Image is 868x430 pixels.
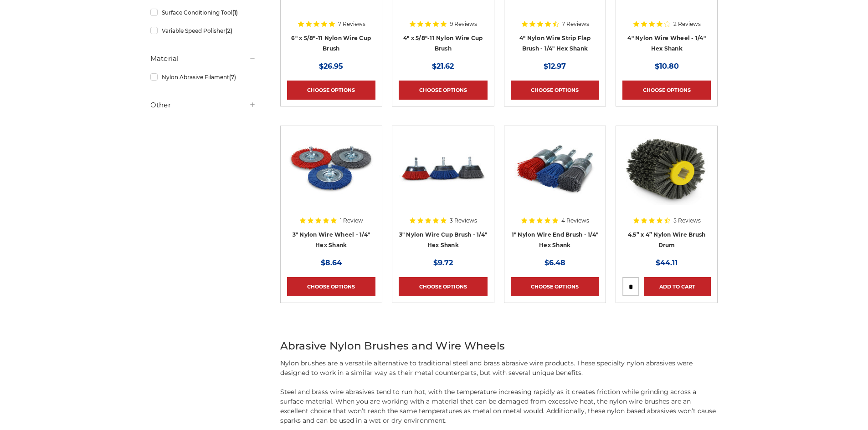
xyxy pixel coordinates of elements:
[287,132,375,249] a: Nylon Filament Wire Wheels with Hex Shank
[622,132,711,249] a: 4.5 inch x 4 inch Abrasive nylon brush
[232,9,238,16] span: (1)
[321,258,342,267] span: $8.64
[319,62,343,71] span: $26.95
[622,132,711,205] img: 4.5 inch x 4 inch Abrasive nylon brush
[656,258,678,267] span: $44.11
[150,5,256,20] a: Surface Conditioning Tool
[150,100,256,111] h5: Other
[399,277,487,296] a: Choose Options
[150,53,256,64] h5: Material
[280,338,718,354] h2: Abrasive Nylon Brushes and Wire Wheels
[150,23,256,39] a: Variable Speed Polisher
[511,132,599,249] a: 1 inch nylon wire end brush
[287,277,375,296] a: Choose Options
[399,132,487,249] a: 3" Nylon Wire Cup Brush - 1/4" Hex Shank
[544,258,565,267] span: $6.48
[150,69,256,85] a: Nylon Abrasive Filament
[280,359,718,378] p: Nylon brushes are a versatile alternative to traditional steel and brass abrasive wire products. ...
[511,132,599,205] img: 1 inch nylon wire end brush
[544,62,566,71] span: $12.97
[229,74,236,81] span: (7)
[287,132,375,205] img: Nylon Filament Wire Wheels with Hex Shank
[280,387,718,425] p: Steel and brass wire abrasives tend to run hot, with the temperature increasing rapidly as it cre...
[432,62,454,71] span: $21.62
[511,81,599,100] a: Choose Options
[511,277,599,296] a: Choose Options
[644,277,711,296] a: Add to Cart
[287,81,375,100] a: Choose Options
[433,258,453,267] span: $9.72
[622,81,711,100] a: Choose Options
[399,81,487,100] a: Choose Options
[226,27,232,34] span: (2)
[399,132,487,205] img: 3" Nylon Wire Cup Brush - 1/4" Hex Shank
[655,62,679,71] span: $10.80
